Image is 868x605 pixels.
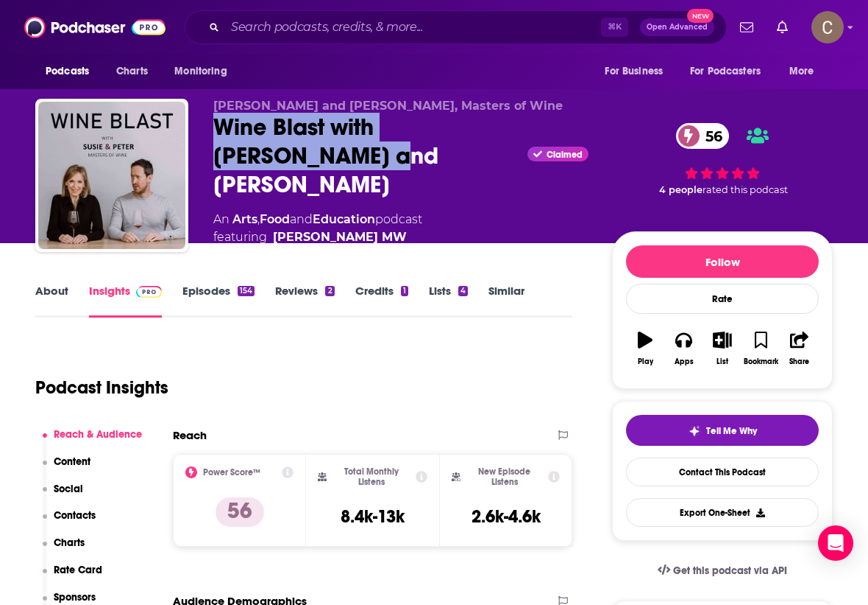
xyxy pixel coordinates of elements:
a: 56 [676,123,730,149]
button: Show profile menu [811,11,844,43]
a: Episodes154 [182,284,255,318]
h2: Total Monthly Listens [332,466,410,487]
p: Charts [54,536,85,549]
img: tell me why sparkle [689,425,700,437]
button: Export One-Sheet [626,498,819,527]
div: 1 [401,286,408,296]
a: Show notifications dropdown [771,15,794,40]
img: Podchaser Pro [136,286,162,298]
span: 56 [691,123,730,149]
div: 2 [325,286,334,296]
h2: New Episode Listens [466,466,542,487]
input: Search podcasts, credits, & more... [225,15,601,39]
a: Education [313,212,375,226]
button: List [703,322,741,375]
p: Rate Card [54,564,102,576]
span: , [257,212,260,226]
div: Play [638,357,653,366]
a: Show notifications dropdown [734,15,759,40]
button: Play [626,322,664,375]
span: Open Advanced [647,24,708,31]
span: For Podcasters [690,61,761,82]
button: Charts [43,536,85,564]
div: Bookmark [744,357,778,366]
span: featuring [213,228,422,246]
a: Reviews2 [275,284,334,318]
a: Charts [107,57,157,85]
button: Social [43,483,84,510]
button: Reach & Audience [43,428,143,455]
span: Claimed [547,151,583,158]
a: About [35,284,68,318]
a: Arts [232,212,257,226]
span: [PERSON_NAME] and [PERSON_NAME], Masters of Wine [213,99,563,113]
span: and [290,212,313,226]
span: Tell Me Why [706,425,757,437]
button: Content [43,455,91,483]
a: Peter Richards MW [273,228,407,246]
a: Credits1 [355,284,408,318]
button: open menu [594,57,681,85]
div: Apps [675,357,694,366]
div: Search podcasts, credits, & more... [185,10,727,44]
div: An podcast [213,211,422,246]
span: Monitoring [174,61,227,82]
span: More [789,61,814,82]
button: open menu [779,57,833,85]
img: Wine Blast with Susie and Peter [38,102,185,249]
div: List [716,357,728,366]
div: Share [789,357,809,366]
button: Share [780,322,819,375]
div: 154 [238,286,255,296]
span: Podcasts [46,61,89,82]
button: Rate Card [43,564,103,591]
span: For Business [605,61,663,82]
span: New [687,9,714,23]
button: open menu [164,57,246,85]
p: Social [54,483,83,495]
a: Similar [488,284,524,318]
p: Sponsors [54,591,96,604]
h1: Podcast Insights [35,377,168,399]
div: Rate [626,284,819,314]
a: Get this podcast via API [646,553,799,589]
div: Open Intercom Messenger [818,525,853,561]
button: Open AdvancedNew [640,18,714,36]
span: rated this podcast [702,184,788,195]
a: Food [260,212,290,226]
img: User Profile [811,11,844,43]
h2: Power Score™ [203,467,260,478]
p: Reach & Audience [54,428,142,441]
span: Charts [116,61,148,82]
span: Get this podcast via API [673,564,787,577]
button: Bookmark [741,322,780,375]
button: Follow [626,245,819,278]
h2: Reach [173,428,207,442]
p: Contacts [54,509,96,522]
img: Podchaser - Follow, Share and Rate Podcasts [24,13,166,41]
p: 56 [216,497,264,527]
div: 56 4 peoplerated this podcast [612,99,833,220]
button: open menu [680,57,782,85]
span: ⌘ K [601,18,628,37]
button: tell me why sparkleTell Me Why [626,415,819,446]
button: open menu [35,57,108,85]
p: Content [54,455,90,468]
button: Apps [664,322,702,375]
button: Contacts [43,509,96,536]
a: Contact This Podcast [626,458,819,486]
span: Logged in as clay.bolton [811,11,844,43]
div: 4 [458,286,468,296]
span: 4 people [659,184,702,195]
a: Lists4 [429,284,468,318]
a: InsightsPodchaser Pro [89,284,162,318]
h3: 8.4k-13k [341,506,405,528]
h3: 2.6k-4.6k [472,506,541,528]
